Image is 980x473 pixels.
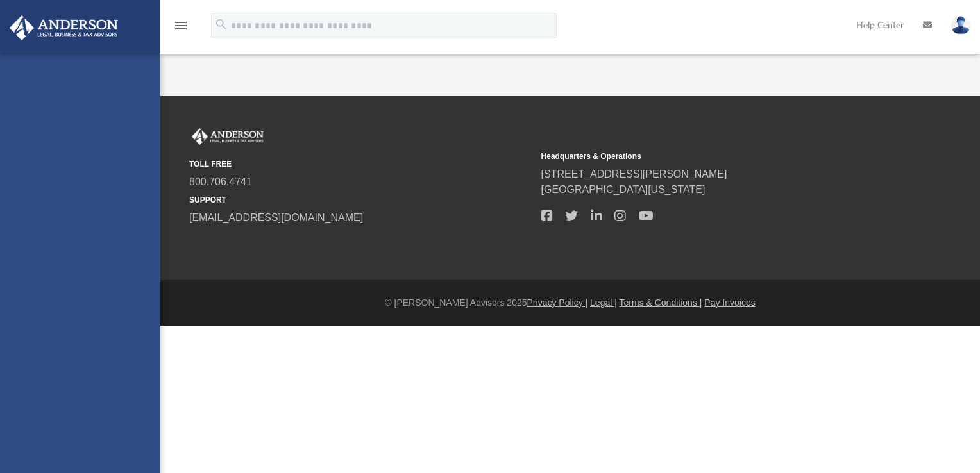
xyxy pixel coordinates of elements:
[541,184,705,195] a: [GEOGRAPHIC_DATA][US_STATE]
[160,296,980,310] div: © [PERSON_NAME] Advisors 2025
[214,17,228,31] i: search
[620,297,702,308] a: Terms & Conditions |
[189,194,532,206] small: SUPPORT
[189,176,252,187] a: 800.706.4741
[173,18,189,33] i: menu
[6,15,122,40] img: Anderson Advisors Platinum Portal
[951,16,970,35] img: User Pic
[189,128,266,145] img: Anderson Advisors Platinum Portal
[173,24,189,33] a: menu
[704,297,755,308] a: Pay Invoices
[527,297,588,308] a: Privacy Policy |
[189,158,532,170] small: TOLL FREE
[189,212,363,223] a: [EMAIL_ADDRESS][DOMAIN_NAME]
[541,151,884,162] small: Headquarters & Operations
[590,297,617,308] a: Legal |
[541,169,727,179] a: [STREET_ADDRESS][PERSON_NAME]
